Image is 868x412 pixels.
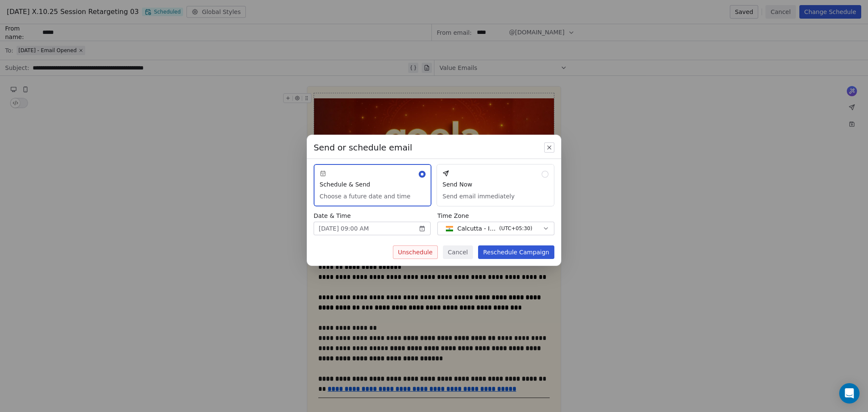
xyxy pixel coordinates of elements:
button: [DATE] 09:00 AM [314,222,431,235]
button: Reschedule Campaign [478,245,554,259]
span: Send or schedule email [314,142,412,153]
button: Calcutta - IST(UTC+05:30) [437,222,554,235]
span: Calcutta - IST [457,224,496,233]
button: Cancel [443,245,473,259]
span: Time Zone [437,212,554,220]
span: Date & Time [314,212,431,220]
button: Unschedule [393,245,438,259]
span: [DATE] 09:00 AM [319,224,369,233]
span: ( UTC+05:30 ) [499,225,532,232]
